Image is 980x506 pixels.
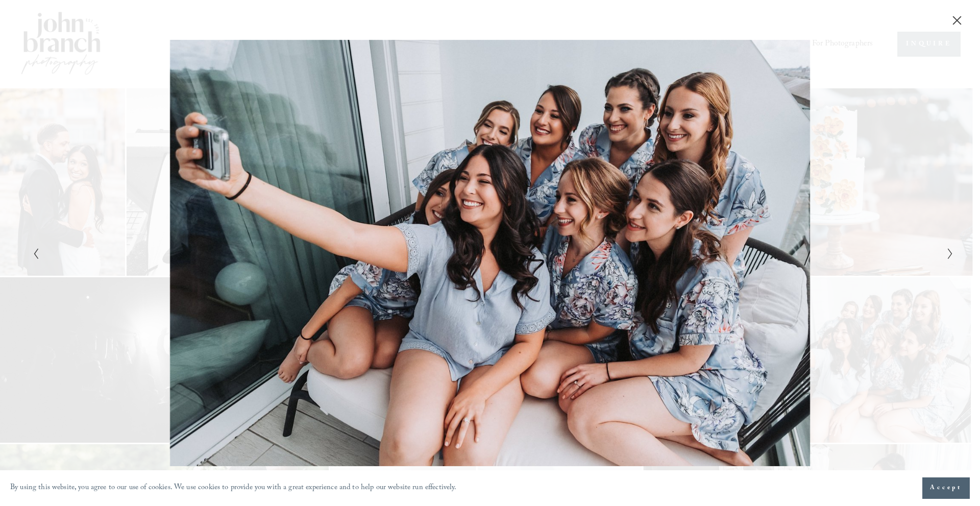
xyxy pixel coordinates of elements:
button: Close [949,15,965,26]
span: Accept [930,483,962,493]
button: Previous Slide [30,247,36,259]
button: Accept [922,477,970,499]
button: Next Slide [944,247,950,259]
p: By using this website, you agree to our use of cookies. We use cookies to provide you with a grea... [10,481,457,496]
